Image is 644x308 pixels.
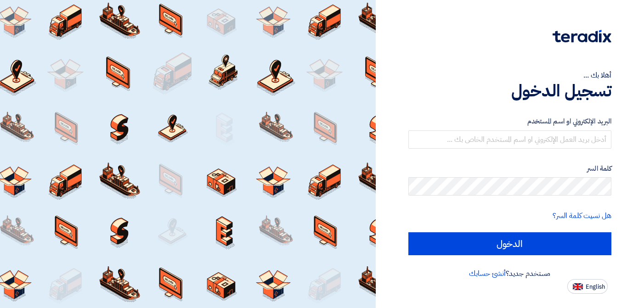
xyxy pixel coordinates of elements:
img: en-US.png [573,283,583,290]
img: Teradix logo [553,30,611,43]
a: هل نسيت كلمة السر؟ [553,210,611,221]
input: الدخول [408,232,611,255]
label: البريد الإلكتروني او اسم المستخدم [408,116,611,127]
div: مستخدم جديد؟ [408,268,611,279]
button: English [567,279,608,294]
h1: تسجيل الدخول [408,81,611,101]
a: أنشئ حسابك [469,268,505,279]
input: أدخل بريد العمل الإلكتروني او اسم المستخدم الخاص بك ... [408,130,611,149]
label: كلمة السر [408,163,611,174]
div: أهلا بك ... [408,70,611,81]
span: English [586,284,605,290]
